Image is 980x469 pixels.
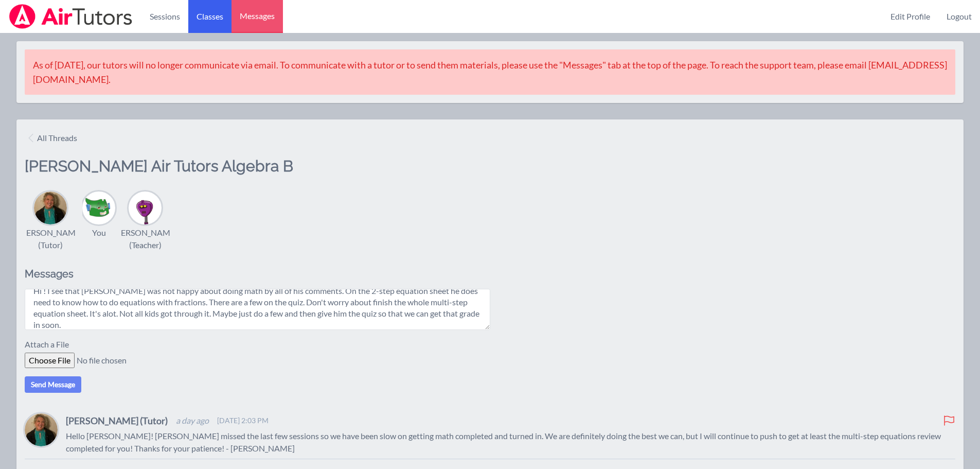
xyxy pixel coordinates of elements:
[129,192,162,224] img: Shannon Cann
[8,4,133,29] img: Airtutors Logo
[25,128,81,148] a: All Threads
[25,413,58,446] img: Amy Ayers
[25,157,490,189] h2: [PERSON_NAME] Air Tutors Algebra B
[25,289,490,330] textarea: Hi ! I see that [PERSON_NAME] was not happy about doing math by all of his comments. On the 2-ste...
[92,227,106,239] div: You
[217,415,269,426] span: [DATE] 2:03 PM
[66,413,168,428] h4: [PERSON_NAME] (Tutor)
[37,132,77,144] span: All Threads
[25,376,81,393] button: Send Message
[66,430,955,455] p: Hello [PERSON_NAME]! [PERSON_NAME] missed the last few sessions so we have been slow on getting m...
[25,338,75,353] label: Attach a File
[25,49,955,95] div: As of [DATE], our tutors will no longer communicate via email. To communicate with a tutor or to ...
[25,268,490,281] h2: Messages
[82,192,115,224] img: Heather Goodrich
[176,414,209,427] span: a day ago
[240,10,275,22] span: Messages
[113,227,177,251] div: [PERSON_NAME] (Teacher)
[19,227,83,251] div: [PERSON_NAME] (Tutor)
[34,192,67,224] img: Amy Ayers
